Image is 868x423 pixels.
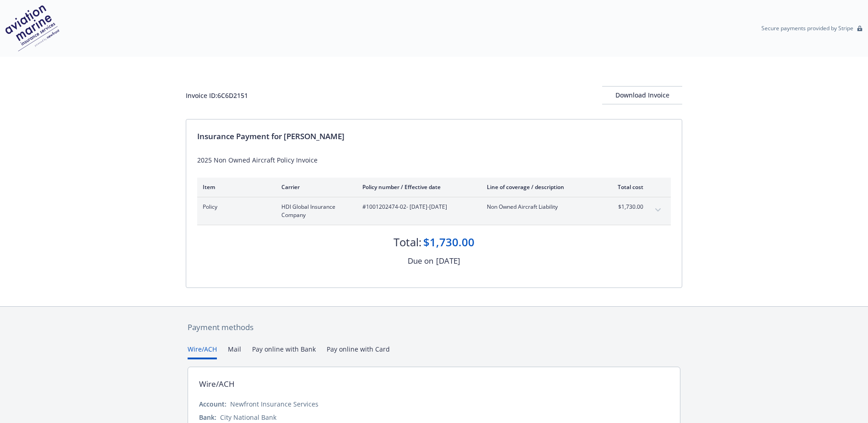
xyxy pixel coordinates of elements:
button: Pay online with Card [327,344,390,359]
span: Non Owned Aircraft Liability [487,203,594,211]
button: Wire/ACH [188,344,217,359]
div: Policy number / Effective date [362,183,472,191]
div: Total: [394,234,421,250]
p: Secure payments provided by Stripe [761,24,853,32]
span: $1,730.00 [609,203,643,211]
div: Item [203,183,267,191]
div: Carrier [281,183,348,191]
button: Pay online with Bank [252,344,316,359]
div: $1,730.00 [423,234,474,250]
div: Account: [199,399,226,409]
span: Policy [203,203,267,211]
button: expand content [651,203,665,217]
div: City National Bank [220,412,276,422]
div: [DATE] [436,255,460,267]
div: PolicyHDI Global Insurance Company#1001202474-02- [DATE]-[DATE]Non Owned Aircraft Liability$1,730... [197,197,671,225]
div: Invoice ID: 6C6D2151 [186,91,248,100]
button: Mail [228,344,241,359]
div: Due on [408,255,433,267]
span: HDI Global Insurance Company [281,203,348,219]
div: Payment methods [188,321,680,333]
div: Insurance Payment for [PERSON_NAME] [197,130,671,142]
div: Newfront Insurance Services [230,399,318,409]
div: 2025 Non Owned Aircraft Policy Invoice [197,155,671,165]
button: Download Invoice [602,86,682,104]
span: #1001202474-02 - [DATE]-[DATE] [362,203,472,211]
div: Line of coverage / description [487,183,594,191]
div: Wire/ACH [199,378,235,390]
div: Total cost [609,183,643,191]
div: Bank: [199,412,216,422]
